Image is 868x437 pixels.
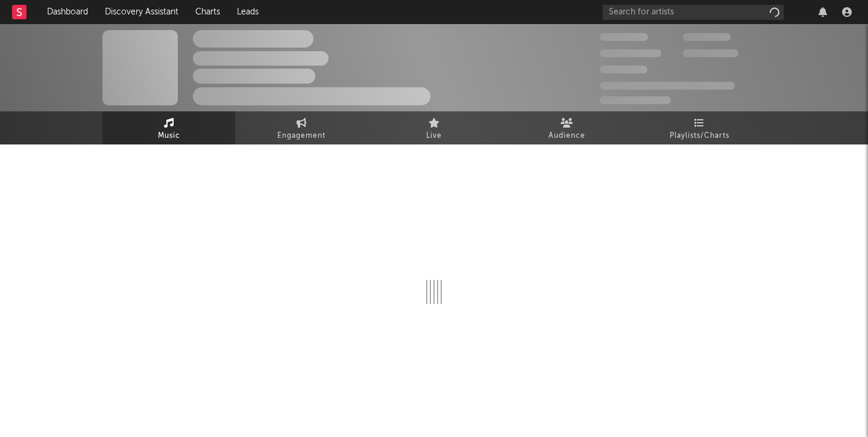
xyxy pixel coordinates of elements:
a: Audience [500,111,633,144]
span: Audience [549,129,585,143]
a: Engagement [235,111,368,144]
span: Playlists/Charts [670,129,729,143]
span: Jump Score: 85.0 [600,96,671,104]
span: Engagement [277,129,325,143]
span: 1,000,000 [683,49,738,57]
a: Playlists/Charts [633,111,766,144]
span: Live [426,129,442,143]
span: 300,000 [600,33,648,41]
span: 50,000,000 Monthly Listeners [600,82,735,90]
a: Music [102,111,235,144]
span: Music [158,129,180,143]
span: 100,000 [683,33,731,41]
span: 100,000 [600,66,647,73]
input: Search for artists [603,5,784,20]
span: 50,000,000 [600,49,661,57]
a: Live [368,111,500,144]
